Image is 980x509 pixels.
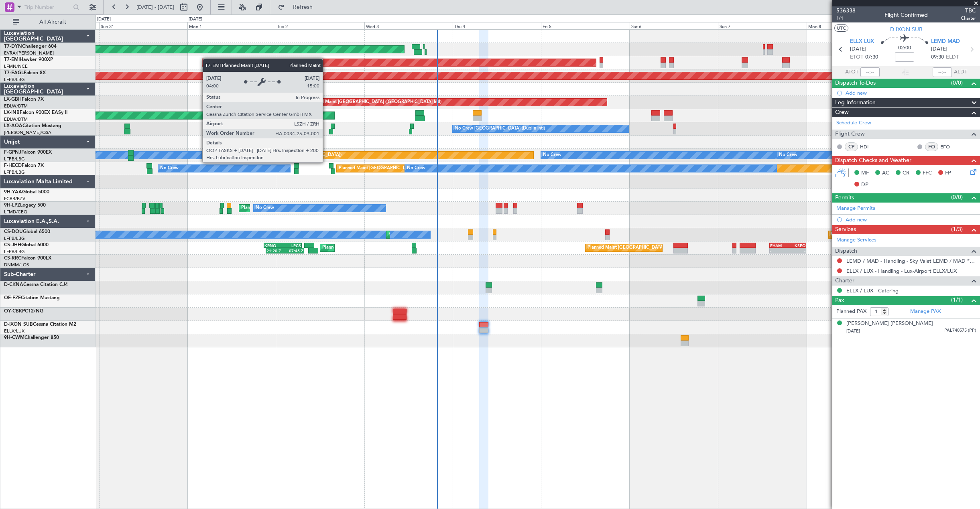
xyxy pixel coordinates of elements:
[836,236,876,244] a: Manage Services
[4,296,21,300] span: OE-FZE
[136,4,174,11] span: [DATE] - [DATE]
[4,110,20,115] span: LX-INB
[779,149,797,161] div: No Crew
[4,229,23,234] span: CS-DOU
[541,22,629,29] div: Fri 5
[860,67,880,77] input: --:--
[4,130,51,136] a: [PERSON_NAME]/QSA
[845,68,858,76] span: ATOT
[846,89,976,96] div: Add new
[4,309,22,314] span: OY-CBK
[846,258,976,264] a: LEMD / MAD - Handling - Sky Valet LEMD / MAD **MY HANDLING**
[4,203,46,208] a: 9H-LPZLegacy 500
[4,156,25,162] a: LFPB/LBG
[4,97,44,102] a: LX-GBHFalcon 7X
[4,163,44,168] a: F-HECDFalcon 7X
[951,225,963,233] span: (1/3)
[850,45,866,53] span: [DATE]
[835,130,865,139] span: Flight Crew
[4,190,22,195] span: 9H-YAA
[890,25,923,34] span: D-IXON SUB
[835,296,844,305] span: Pax
[283,243,301,248] div: LPCS
[4,71,46,75] a: T7-EAGLFalcon 8X
[4,124,61,128] a: LX-AOACitation Mustang
[788,243,805,248] div: KSFO
[274,1,322,14] button: Refresh
[4,44,22,49] span: T7-DYN
[718,22,806,29] div: Sun 7
[836,205,875,213] a: Manage Permits
[204,57,281,69] div: Planned Maint [GEOGRAPHIC_DATA]
[961,6,976,15] span: TBC
[861,169,869,177] span: MF
[266,248,285,253] div: 21:20 Z
[24,1,71,13] input: Trip Number
[954,68,967,76] span: ALDT
[388,229,515,241] div: Planned Maint [GEOGRAPHIC_DATA] ([GEOGRAPHIC_DATA])
[846,268,957,274] a: ELLX / LUX - Handling - Lux-Airport ELLX/LUX
[407,162,425,174] div: No Crew
[961,15,976,22] span: Charter
[4,110,67,115] a: LX-INBFalcon 900EX EASy II
[4,328,24,334] a: ELLX/LUX
[835,98,876,107] span: Leg Information
[4,50,54,56] a: EVRA/[PERSON_NAME]
[898,44,911,52] span: 02:00
[4,243,21,247] span: CS-JHH
[910,308,941,316] a: Manage PAX
[836,6,856,15] span: 536338
[4,322,76,327] a: D-IXON SUBCessna Citation M2
[4,335,59,340] a: 9H-CWMChallenger 850
[835,276,854,286] span: Charter
[946,53,959,61] span: ELDT
[835,108,849,117] span: Crew
[4,249,25,255] a: LFPB/LBG
[97,16,111,23] div: [DATE]
[836,119,871,127] a: Schedule Crew
[99,22,187,29] div: Sun 31
[160,162,179,174] div: No Crew
[835,247,857,256] span: Dispatch
[4,169,25,175] a: LFPB/LBG
[788,248,805,253] div: -
[4,296,60,300] a: OE-FZECitation Mustang
[4,63,28,69] a: LFMN/NCE
[770,243,788,248] div: EHAM
[455,123,545,135] div: No Crew [GEOGRAPHIC_DATA] (Dublin Intl)
[931,53,944,61] span: 09:30
[4,256,51,261] a: CS-RRCFalcon 900LX
[4,124,22,128] span: LX-AOA
[187,22,276,29] div: Mon 1
[846,216,976,223] div: Add new
[4,235,25,241] a: LFPB/LBG
[835,79,876,88] span: Dispatch To-Dos
[307,96,441,108] div: Planned Maint [GEOGRAPHIC_DATA] ([GEOGRAPHIC_DATA] Intl)
[836,15,856,22] span: 1/1
[339,162,465,174] div: Planned Maint [GEOGRAPHIC_DATA] ([GEOGRAPHIC_DATA])
[4,57,53,62] a: T7-EMIHawker 900XP
[4,44,57,49] a: T7-DYNChallenger 604
[835,225,856,234] span: Services
[834,24,848,32] button: UTC
[4,77,25,83] a: LFPB/LBG
[831,229,957,241] div: Planned Maint [GEOGRAPHIC_DATA] ([GEOGRAPHIC_DATA])
[4,335,24,340] span: 9H-CWM
[588,242,714,254] div: Planned Maint [GEOGRAPHIC_DATA] ([GEOGRAPHIC_DATA])
[940,143,958,150] a: EFO
[925,142,938,151] div: FO
[4,282,68,287] a: D-CKNACessna Citation CJ4
[189,16,202,23] div: [DATE]
[923,169,932,177] span: FFC
[21,19,85,25] span: All Aircraft
[4,103,28,109] a: EDLW/DTM
[4,209,27,215] a: LFMD/CEQ
[807,22,895,29] div: Mon 8
[951,79,963,87] span: (0/0)
[882,169,889,177] span: AC
[4,150,52,155] a: F-GPNJFalcon 900EX
[835,156,911,165] span: Dispatch Checks and Weather
[364,22,453,29] div: Wed 3
[951,193,963,201] span: (0/0)
[4,57,20,62] span: T7-EMI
